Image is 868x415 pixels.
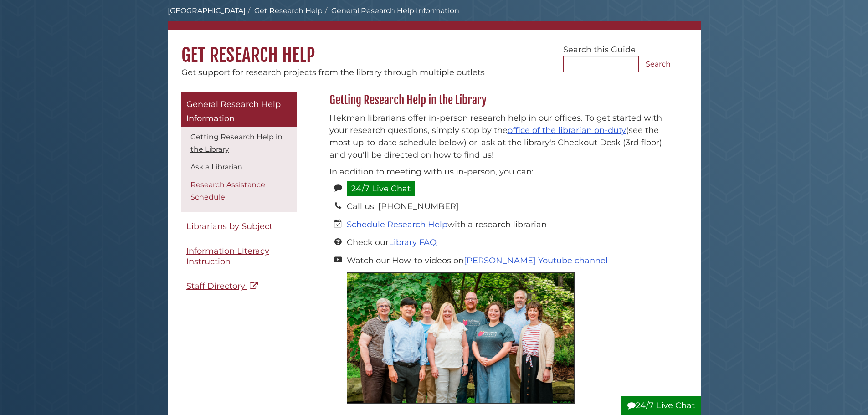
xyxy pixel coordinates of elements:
[347,200,668,213] li: Call us: [PHONE_NUMBER]
[181,216,297,237] a: Librarians by Subject
[329,166,669,178] p: In addition to meeting with us in-person, you can:
[168,5,701,30] nav: breadcrumb
[186,221,272,231] span: Librarians by Subject
[190,180,265,201] a: Research Assistance Schedule
[190,163,242,171] a: Ask a Librarian
[168,30,701,67] h1: Get Research Help
[347,220,447,230] a: Schedule Research Help
[323,5,459,16] li: General Research Help Information
[643,56,673,72] button: Search
[181,92,297,301] div: Guide Pages
[186,246,269,266] span: Information Literacy Instruction
[186,281,245,291] span: Staff Directory
[181,67,485,77] span: Get support for research projects from the library through multiple outlets
[181,276,297,297] a: Staff Directory
[508,125,626,135] a: office of the librarian on-duty
[254,6,323,15] a: Get Research Help
[181,241,297,272] a: Information Literacy Instruction
[190,133,282,154] a: Getting Research Help in the Library
[186,99,281,124] span: General Research Help Information
[347,181,415,196] a: 24/7 Live Chat
[464,256,608,266] a: [PERSON_NAME] Youtube channel
[347,219,668,231] li: with a research librarian
[347,255,668,267] li: Watch our How-to videos on
[329,112,669,161] p: Hekman librarians offer in-person research help in our offices. To get started with your research...
[389,237,437,247] a: Library FAQ
[621,396,701,415] button: 24/7 Live Chat
[168,6,246,15] a: [GEOGRAPHIC_DATA]
[181,92,297,127] a: General Research Help Information
[347,236,668,249] li: Check our
[325,93,673,108] h2: Getting Research Help in the Library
